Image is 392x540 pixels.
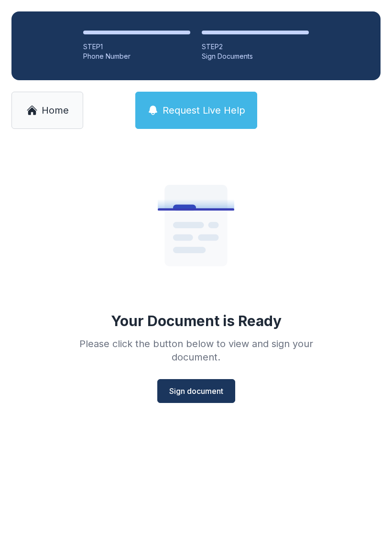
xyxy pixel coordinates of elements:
div: Phone Number [83,52,190,61]
div: Sign Documents [202,52,309,61]
span: Home [42,104,69,117]
span: Sign document [169,385,223,397]
div: STEP 2 [202,42,309,52]
div: Your Document is Ready [111,312,282,329]
span: Request Live Help [163,104,245,117]
div: Please click the button below to view and sign your document. [58,337,334,364]
div: STEP 1 [83,42,190,52]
